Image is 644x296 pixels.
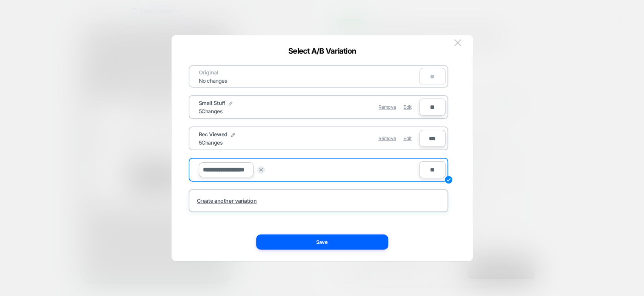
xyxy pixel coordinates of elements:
span: Remove [378,136,396,141]
div: Select A/B Variation [172,46,473,55]
span: Edit [403,104,411,110]
button: Save [256,234,388,250]
img: close [454,39,461,46]
span: Remove [378,104,396,110]
img: edit [445,176,452,183]
span: Edit [403,136,411,141]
